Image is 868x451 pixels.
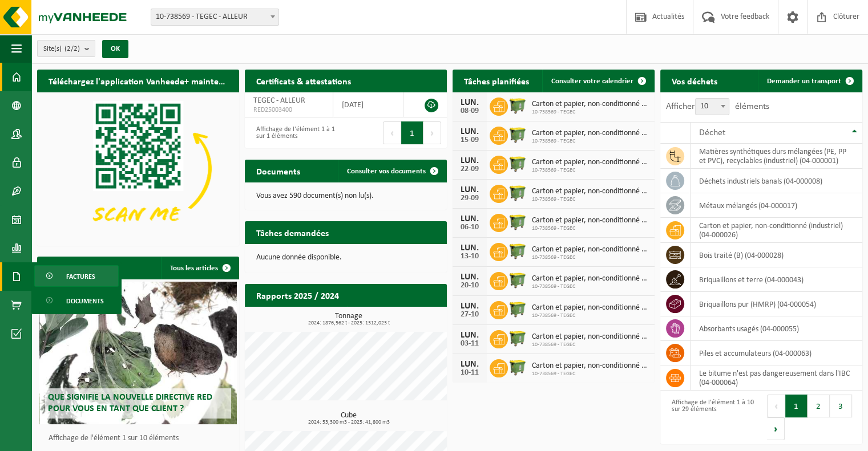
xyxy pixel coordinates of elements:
[66,266,95,287] span: Factures
[338,160,446,182] a: Consulter vos documents
[458,107,481,115] div: 08-09
[102,40,128,58] button: OK
[508,154,527,173] img: WB-1100-HPE-GN-50
[458,185,481,194] div: LUN.
[808,395,830,417] button: 2
[532,283,649,290] span: 10-738569 - TEGEC
[256,254,435,262] p: Aucune donnée disponible.
[508,357,527,377] img: WB-1100-HPE-GN-50
[151,9,278,25] span: 10-738569 - TEGEC - ALLEUR
[532,225,649,232] span: 10-738569 - TEGEC
[453,70,540,92] h2: Tâches planifiées
[245,221,340,243] h2: Tâches demandées
[39,282,237,424] a: Que signifie la nouvelle directive RED pour vous en tant que client ?
[37,92,239,244] img: Download de VHEPlus App
[66,290,104,312] span: Documents
[251,120,340,145] div: Affichage de l'élément 1 à 1 sur 1 éléments
[458,165,481,173] div: 22-09
[508,270,527,290] img: WB-1100-HPE-GN-50
[458,273,481,282] div: LUN.
[691,365,862,391] td: Le bitume n'est pas dangereusement dans l'IBC (04-000064)
[37,40,95,57] button: Site(s)(2/2)
[532,158,649,167] span: Carton et papier, non-conditionné (industriel)
[532,196,649,203] span: 10-738569 - TEGEC
[458,127,481,136] div: LUN.
[333,92,403,117] td: [DATE]
[43,40,80,58] span: Site(s)
[691,193,862,218] td: métaux mélangés (04-000017)
[691,169,862,193] td: déchets industriels banals (04-000008)
[691,144,862,169] td: matières synthétiques durs mélangées (PE, PP et PVC), recyclables (industriel) (04-000001)
[401,121,423,144] button: 1
[785,395,808,417] button: 1
[691,243,862,267] td: bois traité (B) (04-000028)
[666,393,756,441] div: Affichage de l'élément 1 à 10 sur 29 éléments
[245,160,312,182] h2: Documents
[691,316,862,341] td: absorbants usagés (04-000055)
[691,218,862,243] td: carton et papier, non-conditionné (industriel) (04-000026)
[458,243,481,253] div: LUN.
[532,109,649,116] span: 10-738569 - TEGEC
[532,216,649,225] span: Carton et papier, non-conditionné (industriel)
[532,332,649,342] span: Carton et papier, non-conditionné (industriel)
[48,393,212,413] span: Que signifie la nouvelle directive RED pour vous en tant que client ?
[458,136,481,144] div: 15-09
[767,417,785,440] button: Next
[64,45,80,52] count: (2/2)
[542,70,653,92] a: Consulter votre calendrier
[458,311,481,319] div: 27-10
[245,284,350,306] h2: Rapports 2025 / 2024
[691,267,862,292] td: briquaillons et terre (04-000043)
[695,98,729,115] span: 10
[532,303,649,312] span: Carton et papier, non-conditionné (industriel)
[508,299,527,319] img: WB-1100-HPE-GN-50
[508,125,527,144] img: WB-1100-HPE-GN-50
[251,420,447,425] span: 2024: 53,300 m3 - 2025: 41,800 m3
[767,395,785,417] button: Previous
[508,183,527,202] img: WB-1100-HPE-GN-50
[458,253,481,261] div: 13-10
[508,241,527,261] img: WB-1100-HPE-GN-50
[532,100,649,109] span: Carton et papier, non-conditionné (industriel)
[423,121,441,144] button: Next
[691,341,862,365] td: Piles et accumulateurs (04-000063)
[532,129,649,138] span: Carton et papier, non-conditionné (industriel)
[532,138,649,145] span: 10-738569 - TEGEC
[666,102,769,111] label: Afficher éléments
[758,70,861,92] a: Demander un transport
[37,70,239,92] h2: Téléchargez l'application Vanheede+ maintenant!
[383,121,401,144] button: Previous
[532,342,649,348] span: 10-738569 - TEGEC
[696,99,729,115] span: 10
[532,361,649,371] span: Carton et papier, non-conditionné (industriel)
[256,192,435,200] p: Vous avez 590 document(s) non lu(s).
[458,156,481,165] div: LUN.
[532,187,649,196] span: Carton et papier, non-conditionné (industriel)
[251,412,447,425] h3: Cube
[767,78,841,85] span: Demander un transport
[508,328,527,348] img: WB-1100-HPE-GN-50
[251,320,447,326] span: 2024: 1876,562 t - 2025: 1312,023 t
[691,292,862,316] td: briquaillons pur (HMRP) (04-000054)
[508,96,527,115] img: WB-1100-HPE-GN-50
[458,369,481,377] div: 10-11
[458,360,481,369] div: LUN.
[532,245,649,254] span: Carton et papier, non-conditionné (industriel)
[348,306,446,329] a: Consulter les rapports
[347,168,426,175] span: Consulter vos documents
[532,167,649,174] span: 10-738569 - TEGEC
[37,257,99,279] h2: Actualités
[458,331,481,340] div: LUN.
[251,312,447,326] h3: Tonnage
[458,302,481,311] div: LUN.
[458,282,481,290] div: 20-10
[830,395,852,417] button: 3
[458,214,481,224] div: LUN.
[49,434,233,442] p: Affichage de l'élément 1 sur 10 éléments
[245,70,362,92] h2: Certificats & attestations
[660,70,729,92] h2: Vos déchets
[458,340,481,348] div: 03-11
[532,371,649,377] span: 10-738569 - TEGEC
[532,254,649,261] span: 10-738569 - TEGEC
[151,9,279,26] span: 10-738569 - TEGEC - ALLEUR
